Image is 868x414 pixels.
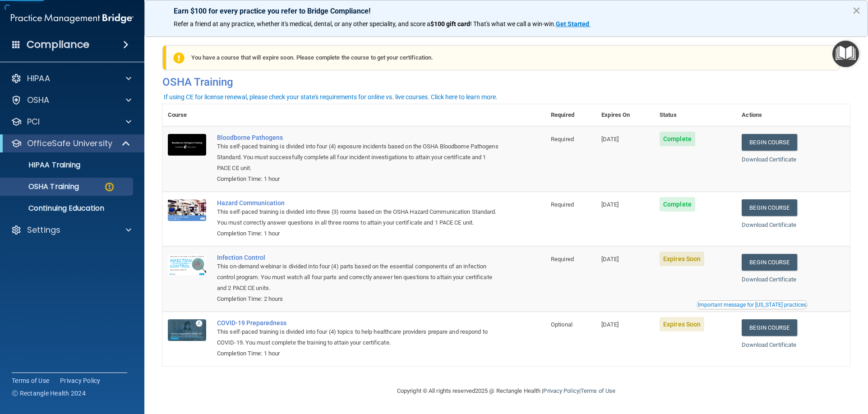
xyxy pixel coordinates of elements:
[27,95,50,106] p: OSHA
[601,201,619,208] span: [DATE]
[27,38,89,51] h4: Compliance
[601,321,619,328] span: [DATE]
[660,132,695,146] span: Complete
[581,387,615,394] a: Terms of Use
[174,7,839,15] p: Earn $100 for every practice you refer to Bridge Compliance!
[12,376,49,385] a: Terms of Use
[12,389,86,398] span: Ⓒ Rectangle Health 2024
[217,134,500,141] a: Bloodborne Pathogens
[217,261,500,294] div: This on-demand webinar is divided into four (4) parts based on the essential components of an inf...
[430,20,470,28] strong: $100 gift card
[556,20,591,28] a: Get Started
[551,201,574,208] span: Required
[27,225,60,235] p: Settings
[556,20,589,28] strong: Get Started
[11,138,131,149] a: OfficeSafe University
[104,181,115,193] img: warning-circle.0cc9ac19.png
[852,3,861,18] button: Close
[217,199,500,207] a: Hazard Communication
[217,228,500,239] div: Completion Time: 1 hour
[217,207,500,228] div: This self-paced training is divided into three (3) rooms based on the OSHA Hazard Communication S...
[166,45,840,70] div: You have a course that will expire soon. Please complete the course to get your certification.
[11,9,134,28] img: PMB logo
[162,104,212,126] th: Course
[162,92,499,101] button: If using CE for license renewal, please check your state's requirements for online vs. live cours...
[6,161,80,170] p: HIPAA Training
[27,116,40,127] p: PCI
[660,197,695,212] span: Complete
[697,300,808,309] button: Read this if you are a dental practitioner in the state of CA
[217,174,500,184] div: Completion Time: 1 hour
[162,76,850,88] h4: OSHA Training
[164,94,498,100] div: If using CE for license renewal, please check your state's requirements for online vs. live cours...
[660,317,704,331] span: Expires Soon
[11,73,131,84] a: HIPAA
[596,104,654,126] th: Expires On
[217,327,500,348] div: This self-paced training is divided into four (4) topics to help healthcare providers prepare and...
[60,376,101,385] a: Privacy Policy
[342,377,671,405] div: Copyright © All rights reserved 2025 @ Rectangle Health | |
[601,256,619,262] span: [DATE]
[174,20,430,28] span: Refer a friend at any practice, whether it's medical, dental, or any other speciality, and score a
[11,116,131,127] a: PCI
[545,104,596,126] th: Required
[470,20,556,28] span: ! That's what we call a win-win.
[11,225,131,235] a: Settings
[217,254,500,261] a: Infection Control
[660,252,704,266] span: Expires Soon
[551,256,574,262] span: Required
[551,136,574,143] span: Required
[543,387,579,394] a: Privacy Policy
[6,204,129,213] p: Continuing Education
[742,276,796,283] a: Download Certificate
[736,104,850,126] th: Actions
[217,319,500,327] a: COVID-19 Preparedness
[6,182,79,191] p: OSHA Training
[742,221,796,228] a: Download Certificate
[601,136,619,143] span: [DATE]
[742,341,796,348] a: Download Certificate
[27,138,112,149] p: OfficeSafe University
[698,302,806,308] div: Important message for [US_STATE] practices
[27,73,50,84] p: HIPAA
[742,134,797,151] a: Begin Course
[742,254,797,271] a: Begin Course
[742,199,797,216] a: Begin Course
[832,41,859,67] button: Open Resource Center
[11,95,131,106] a: OSHA
[217,141,500,174] div: This self-paced training is divided into four (4) exposure incidents based on the OSHA Bloodborne...
[217,294,500,304] div: Completion Time: 2 hours
[217,348,500,359] div: Completion Time: 1 hour
[742,319,797,336] a: Begin Course
[551,321,573,328] span: Optional
[173,52,185,64] img: exclamation-circle-solid-warning.7ed2984d.png
[654,104,736,126] th: Status
[742,156,796,163] a: Download Certificate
